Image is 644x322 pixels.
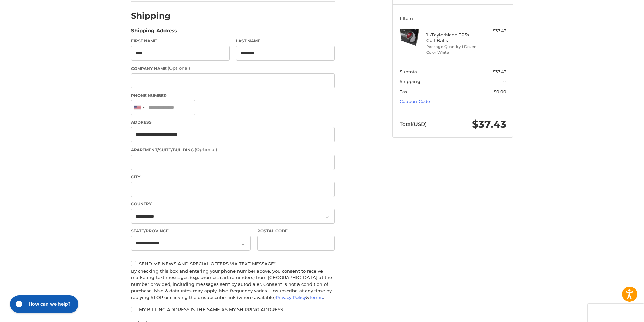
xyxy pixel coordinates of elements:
[480,28,506,34] div: $37.43
[426,50,478,55] li: Color White
[400,99,430,104] a: Coupon Code
[493,69,506,74] span: $37.43
[131,27,177,38] legend: Shipping Address
[236,38,335,44] label: Last Name
[309,295,323,300] a: Terms
[168,65,190,71] small: (Optional)
[131,268,335,301] div: By checking this box and entering your phone number above, you consent to receive marketing text ...
[257,228,335,234] label: Postal Code
[7,293,80,315] iframe: Gorgias live chat messenger
[276,295,306,300] a: Privacy Policy
[131,65,335,72] label: Company Name
[400,79,420,84] span: Shipping
[131,10,171,21] h2: Shipping
[400,121,427,127] span: Total (USD)
[494,89,506,94] span: $0.00
[131,261,335,266] label: Send me news and special offers via text message*
[131,100,147,115] div: United States: +1
[131,38,230,44] label: First Name
[131,228,251,234] label: State/Province
[131,174,335,180] label: City
[400,89,407,94] span: Tax
[400,69,419,74] span: Subtotal
[131,307,335,312] label: My billing address is the same as my shipping address.
[503,79,506,84] span: --
[131,201,335,207] label: Country
[131,146,335,153] label: Apartment/Suite/Building
[195,147,217,152] small: (Optional)
[426,32,478,43] h4: 1 x TaylorMade TP5x Golf Balls
[400,16,506,21] h3: 1 Item
[131,93,335,99] label: Phone Number
[131,119,335,125] label: Address
[426,44,478,50] li: Package Quantity 1 Dozen
[472,118,506,130] span: $37.43
[588,304,644,322] iframe: Google Customer Reviews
